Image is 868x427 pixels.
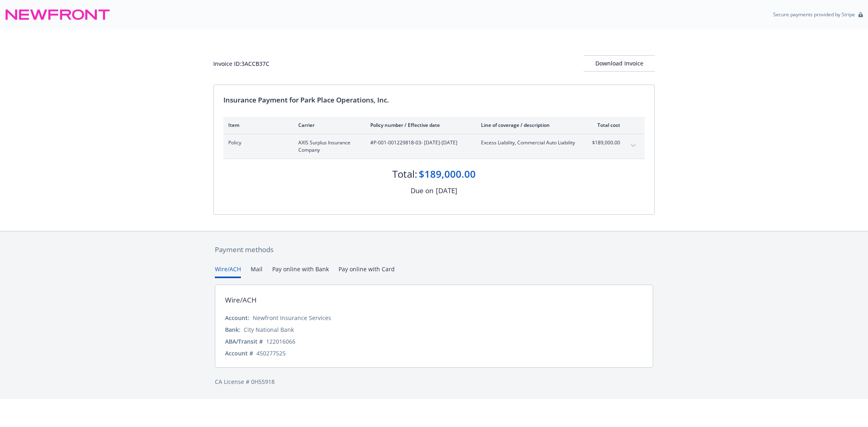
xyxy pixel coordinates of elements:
[339,265,395,278] button: Pay online with Card
[481,139,577,146] span: Excess Liability, Commercial Auto Liability
[436,185,457,196] div: [DATE]
[590,139,620,146] span: $189,000.00
[228,122,285,129] div: Item
[256,349,286,357] div: 450277525
[266,337,295,346] div: 122016066
[627,139,640,152] button: expand content
[215,377,653,386] div: CA License # 0H55918
[225,295,257,305] div: Wire/ACH
[298,139,357,154] span: AXIS Surplus Insurance Company
[223,134,645,159] div: PolicyAXIS Surplus Insurance Company#P-001-001229818-03- [DATE]-[DATE]Excess Liability, Commercia...
[225,337,263,346] div: ABA/Transit #
[419,167,476,181] div: $189,000.00
[253,314,331,322] div: Newfront Insurance Services
[272,265,329,278] button: Pay online with Bank
[225,349,253,357] div: Account #
[584,55,655,72] button: Download Invoice
[411,185,433,196] div: Due on
[370,139,468,146] span: #P-001-001229818-03 - [DATE]-[DATE]
[225,325,241,334] div: Bank:
[590,122,620,129] div: Total cost
[773,11,855,18] p: Secure payments provided by Stripe
[215,265,241,278] button: Wire/ACH
[251,265,262,278] button: Mail
[584,56,655,71] div: Download Invoice
[228,139,285,146] span: Policy
[213,59,269,68] div: Invoice ID: 3ACCB37C
[298,122,357,129] div: Carrier
[215,244,653,255] div: Payment methods
[370,122,468,129] div: Policy number / Effective date
[225,314,249,322] div: Account:
[392,167,417,181] div: Total:
[481,122,577,129] div: Line of coverage / description
[244,325,294,334] div: City National Bank
[223,95,645,105] div: Insurance Payment for Park Place Operations, Inc.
